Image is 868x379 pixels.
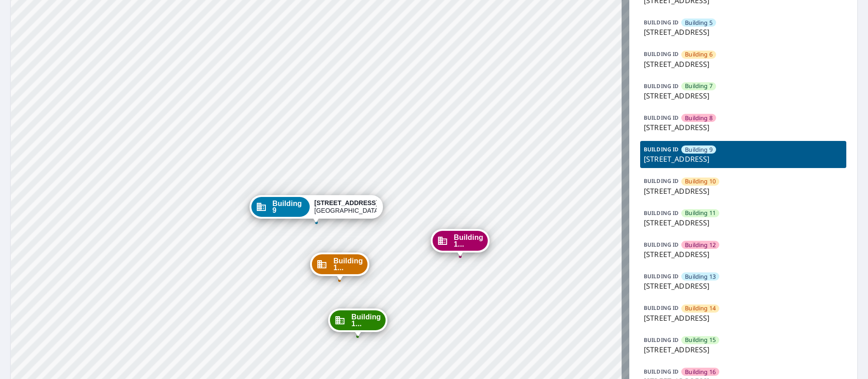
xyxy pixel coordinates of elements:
p: BUILDING ID [644,336,679,344]
div: Dropped pin, building Building 12, Commercial property, 9605 Park Drive Omaha, NE 68127 [431,229,490,257]
p: BUILDING ID [644,368,679,375]
p: [STREET_ADDRESS] [644,344,843,355]
p: BUILDING ID [644,19,679,26]
span: Building 11 [685,209,716,217]
div: [GEOGRAPHIC_DATA] [314,199,377,215]
p: BUILDING ID [644,82,679,90]
p: [STREET_ADDRESS] [644,186,843,197]
p: [STREET_ADDRESS] [644,313,843,323]
span: Building 1... [333,257,363,271]
p: [STREET_ADDRESS] [644,217,843,228]
p: BUILDING ID [644,50,679,58]
div: Dropped pin, building Building 9, Commercial property, 9605 Park Drive Omaha, NE 68127 [250,195,383,223]
p: [STREET_ADDRESS] [644,249,843,260]
p: [STREET_ADDRESS] [644,90,843,101]
p: BUILDING ID [644,241,679,248]
span: Building 14 [685,304,716,313]
p: [STREET_ADDRESS] [644,27,843,37]
p: [STREET_ADDRESS] [644,59,843,70]
span: Building 12 [685,241,716,249]
span: Building 10 [685,177,716,186]
div: Dropped pin, building Building 11, Commercial property, 9605 Park Drive Omaha, NE 68127 [328,309,387,337]
p: [STREET_ADDRESS] [644,122,843,133]
span: Building 1... [351,313,381,327]
p: BUILDING ID [644,114,679,122]
p: [STREET_ADDRESS] [644,281,843,291]
p: BUILDING ID [644,209,679,217]
p: [STREET_ADDRESS] [644,154,843,164]
span: Building 9 [685,145,712,154]
p: BUILDING ID [644,145,679,153]
span: Building 15 [685,336,716,344]
div: Dropped pin, building Building 10, Commercial property, 9605 Park Drive Omaha, NE 68127 [310,253,369,281]
span: Building 6 [685,50,712,59]
p: BUILDING ID [644,177,679,185]
span: Building 8 [685,114,712,122]
span: Building 7 [685,82,712,90]
span: Building 9 [273,200,306,214]
span: Building 5 [685,19,712,27]
span: Building 16 [685,368,716,376]
strong: [STREET_ADDRESS] [314,199,378,206]
p: BUILDING ID [644,272,679,280]
p: BUILDING ID [644,304,679,312]
span: Building 13 [685,272,716,281]
span: Building 1... [454,234,483,248]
